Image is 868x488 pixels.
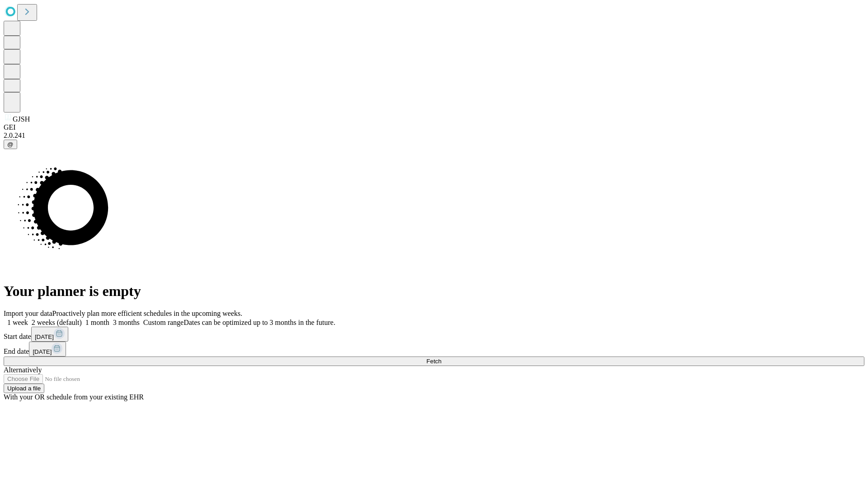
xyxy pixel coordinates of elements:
span: With your OR schedule from your existing EHR [4,393,144,401]
span: 2 weeks (default) [32,319,82,326]
button: Fetch [4,357,864,366]
div: 2.0.241 [4,131,864,140]
h1: Your planner is empty [4,283,864,300]
span: Custom range [143,319,184,326]
button: [DATE] [29,342,66,357]
span: 3 months [113,319,140,326]
button: [DATE] [31,327,68,342]
span: GJSH [13,115,30,123]
span: Proactively plan more efficient schedules in the upcoming weeks. [52,310,242,317]
button: Upload a file [4,384,44,393]
span: [DATE] [35,333,54,340]
span: [DATE] [33,348,52,355]
span: Fetch [426,358,441,365]
button: @ [4,140,17,149]
span: 1 month [85,319,109,326]
span: Dates can be optimized up to 3 months in the future. [184,319,335,326]
span: Import your data [4,310,52,317]
div: Start date [4,327,864,342]
span: @ [7,141,14,148]
div: GEI [4,123,864,131]
span: 1 week [7,319,28,326]
span: Alternatively [4,366,42,374]
div: End date [4,342,864,357]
